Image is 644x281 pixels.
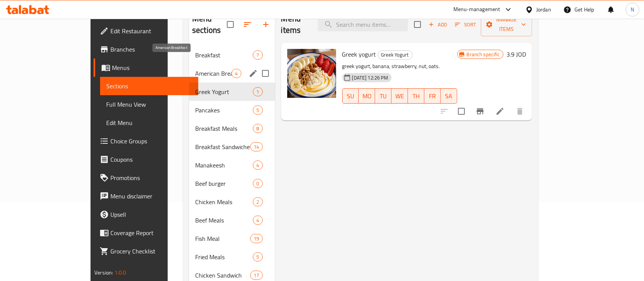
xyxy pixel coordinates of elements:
[506,49,526,60] h6: 3.9 JOD
[253,88,262,96] span: 1
[427,20,448,29] span: Add
[106,100,192,109] span: Full Menu View
[94,58,198,77] a: Menus
[189,193,275,211] div: Chicken Meals2
[250,142,262,151] div: items
[110,173,192,182] span: Promotions
[392,88,408,104] button: WE
[287,49,336,98] img: Greek yogurt
[342,62,457,71] p: greek yogurt, banana, strawberry, nut, oats.
[378,91,388,102] span: TU
[253,198,262,206] span: 2
[110,228,192,237] span: Coverage Report
[189,83,275,101] div: Greek Yogurt1
[195,252,253,262] span: Fried Meals
[112,63,192,72] span: Menus
[378,50,412,59] span: Greek Yogurt
[453,19,478,31] button: Sort
[192,13,227,36] h2: Menu sections
[100,95,198,114] a: Full Menu View
[441,88,457,104] button: SA
[189,211,275,229] div: Beef Meals4
[253,197,262,206] div: items
[195,142,250,151] span: Breakfast Sandwiches
[536,5,551,14] div: Jordan
[94,224,198,242] a: Coverage Report
[455,20,476,29] span: Sort
[189,174,275,193] div: Beef burger0
[378,50,413,60] div: Greek Yogurt
[94,242,198,260] a: Grocery Checklist
[195,271,250,280] div: Chicken Sandwich
[195,216,253,225] span: Beef Meals
[253,161,262,170] div: items
[189,138,275,156] div: Breakfast Sandwiches14
[251,143,262,151] span: 14
[359,88,375,104] button: MO
[94,150,198,169] a: Coupons
[464,51,503,58] span: Branch specific
[115,268,126,278] span: 1.0.0
[110,45,192,54] span: Branches
[253,106,262,115] div: items
[511,102,529,120] button: delete
[100,77,198,95] a: Sections
[94,268,113,278] span: Version:
[100,114,198,132] a: Edit Menu
[195,179,253,188] div: Beef burger
[251,235,262,242] span: 19
[318,18,408,31] input: search
[481,13,532,36] button: Manage items
[195,50,253,60] span: Breakfast
[342,88,359,104] button: SU
[195,197,253,206] div: Chicken Meals
[195,161,253,170] span: Manakeesh
[110,155,192,164] span: Coupons
[471,102,489,120] button: Branch-specific-item
[195,124,253,133] span: Breakfast Meals
[342,49,376,60] span: Greek yogurt
[110,26,192,36] span: Edit Restaurant
[495,107,505,116] a: Edit menu item
[189,156,275,174] div: Manakeesh4
[195,234,250,243] span: Fish Meal
[253,125,262,132] span: 8
[189,119,275,138] div: Breakfast Meals8
[349,74,392,81] span: [DATE] 12:26 PM
[110,136,192,146] span: Choice Groups
[253,50,262,60] div: items
[253,253,262,261] span: 5
[257,15,275,34] button: Add section
[487,15,526,34] span: Manage items
[253,52,262,59] span: 7
[94,132,198,150] a: Choice Groups
[426,19,450,31] span: Add item
[106,118,192,127] span: Edit Menu
[253,252,262,262] div: items
[444,91,454,102] span: SA
[453,103,469,119] span: Select to update
[362,91,372,102] span: MO
[253,107,262,114] span: 5
[195,106,253,115] span: Pancakes
[110,247,192,256] span: Grocery Checklist
[195,87,253,96] div: Greek Yogurt
[222,16,238,32] span: Select all sections
[253,179,262,188] div: items
[195,69,231,78] span: American Breakfast
[110,192,192,201] span: Menu disclaimer
[189,64,275,83] div: American Breakfast4edit
[110,210,192,219] span: Upsell
[238,15,257,34] span: Sort sections
[189,229,275,248] div: Fish Meal19
[248,68,259,79] button: edit
[375,88,392,104] button: TU
[253,162,262,169] span: 4
[450,19,481,31] span: Sort items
